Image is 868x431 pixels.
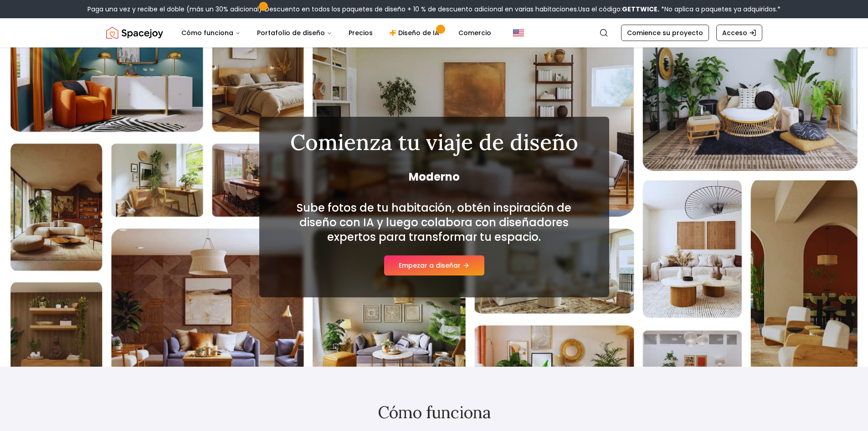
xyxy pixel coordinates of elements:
font: Cómo funciona [378,402,491,423]
font: *No aplica a paquetes ya adquiridos.* [661,5,781,14]
font: Diseño de IA [398,28,439,37]
img: Estados Unidos [513,27,524,38]
font: Descuento en todos los paquetes de diseño + 10 % de descuento adicional en varias habitaciones. [265,5,578,14]
font: Paga una vez y recibe el doble (más un 30% adicional) [87,5,262,14]
button: Portafolio de diseño [250,24,339,42]
font: Comience su proyecto [627,28,703,37]
nav: Global [106,18,762,47]
a: Comience su proyecto [621,25,709,41]
font: Empezar a diseñar [399,261,461,270]
a: Precios [341,24,380,42]
font: GETTWICE. [622,5,659,14]
font: Acceso [722,28,747,37]
a: Comercio [451,24,498,42]
a: Alegría espacial [106,24,163,42]
font: Comienza tu viaje de diseño [290,128,578,156]
font: Sube fotos de tu habitación, obtén inspiración de diseño con IA y luego colabora con diseñadores ... [297,200,571,244]
font: Precios [349,28,373,37]
button: Cómo funciona [174,24,248,42]
a: Acceso [716,25,762,41]
nav: Principal [174,24,498,42]
font: Portafolio de diseño [257,28,325,37]
font: Comercio [458,28,491,37]
font: Moderno [409,169,460,184]
img: Logotipo de Spacejoy [106,24,163,42]
a: Diseño de IA [382,24,449,42]
font: Usa el código: [578,5,622,14]
font: Cómo funciona [181,28,233,37]
button: Empezar a diseñar [384,255,484,275]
